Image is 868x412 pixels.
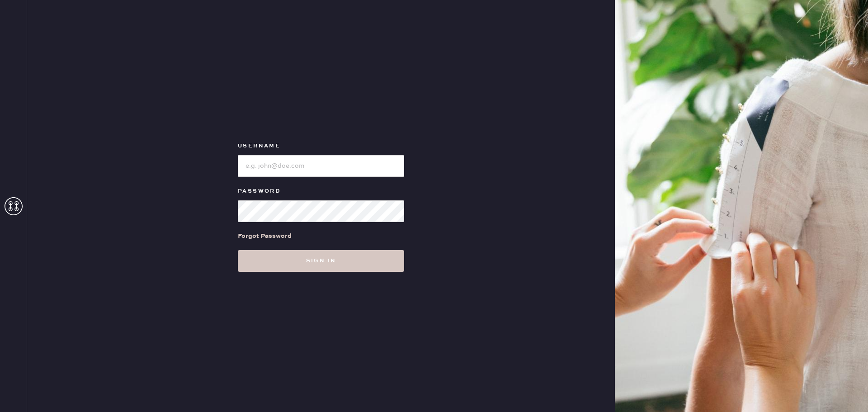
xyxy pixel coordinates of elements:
label: Password [238,186,404,197]
label: Username [238,141,404,152]
div: Forgot Password [238,231,292,241]
input: e.g. john@doe.com [238,155,404,177]
a: Forgot Password [238,222,292,250]
button: Sign in [238,250,404,272]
